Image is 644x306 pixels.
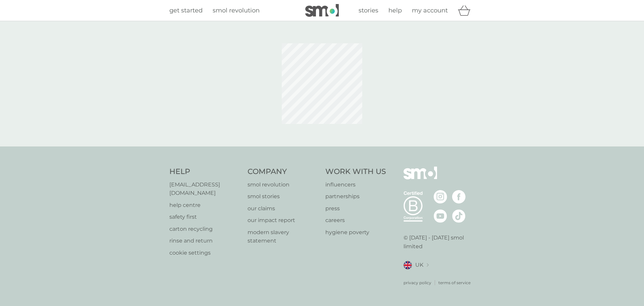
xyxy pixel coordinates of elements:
[169,213,241,221] a: safety first
[248,216,319,225] a: our impact report
[305,4,339,17] img: smol
[325,216,386,225] a: careers
[169,167,241,177] h4: Help
[169,6,203,15] a: get started
[248,167,319,177] h4: Company
[169,180,241,198] a: [EMAIL_ADDRESS][DOMAIN_NAME]
[359,7,378,14] span: stories
[388,7,402,14] span: help
[458,4,475,17] div: basket
[427,263,429,267] img: select a new location
[248,180,319,189] a: smol revolution
[388,6,402,15] a: help
[452,190,466,204] img: visit the smol Facebook page
[248,228,319,245] a: modern slavery statement
[438,279,471,286] a: terms of service
[169,7,203,14] span: get started
[325,228,386,237] a: hygiene poverty
[412,7,448,14] span: my account
[434,190,447,204] img: visit the smol Instagram page
[213,7,260,14] span: smol revolution
[248,204,319,213] a: our claims
[404,279,431,286] a: privacy policy
[169,236,241,245] a: rinse and return
[359,6,378,15] a: stories
[415,261,423,269] span: UK
[248,192,319,201] a: smol stories
[412,6,448,15] a: my account
[404,167,437,189] img: smol
[404,233,475,251] p: © [DATE] - [DATE] smol limited
[325,167,386,177] h4: Work With Us
[434,209,447,223] img: visit the smol Youtube page
[325,192,386,201] a: partnerships
[213,6,260,15] a: smol revolution
[169,201,241,210] a: help centre
[169,249,241,257] a: cookie settings
[452,209,466,223] img: visit the smol Tiktok page
[404,261,412,269] img: UK flag
[325,204,386,213] a: press
[325,180,386,189] a: influencers
[169,225,241,233] a: carton recycling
